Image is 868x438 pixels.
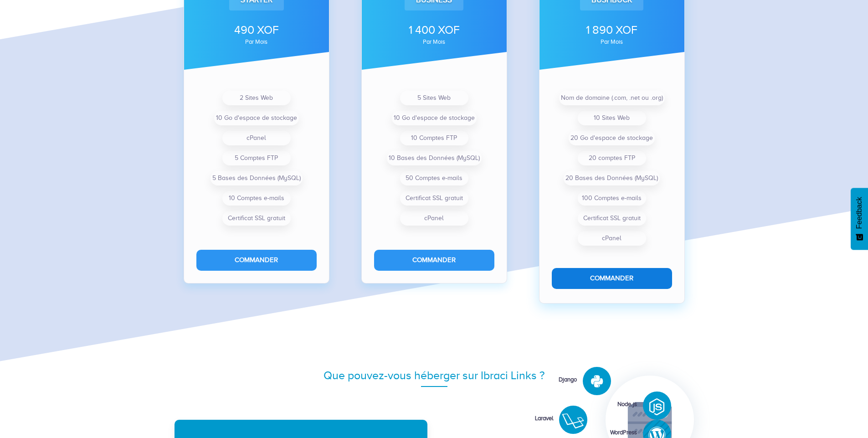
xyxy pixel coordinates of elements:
li: cPanel [400,211,468,226]
li: cPanel [222,131,291,145]
div: 1 400 XOF [374,22,494,38]
div: par mois [374,39,494,45]
button: Feedback - Afficher l’enquête [851,188,868,250]
li: 10 Sites Web [578,111,646,125]
div: par mois [552,39,672,45]
div: par mois [196,39,317,45]
li: Certificat SSL gratuit [222,211,291,226]
button: Commander [374,250,494,270]
li: 10 Comptes e-mails [222,191,291,206]
div: WordPress [569,428,637,437]
div: Node.js [569,400,637,409]
li: 10 Go d'espace de stockage [392,111,477,125]
li: 50 Comptes e-mails [400,171,468,186]
li: 10 Go d'espace de stockage [214,111,299,125]
li: 5 Comptes FTP [222,151,291,165]
div: Que pouvez-vous héberger sur Ibraci Links ? [175,367,694,384]
li: 20 Go d'espace de stockage [569,131,655,145]
li: 2 Sites Web [222,91,291,105]
li: 10 Comptes FTP [400,131,468,145]
li: 20 Bases des Données (MySQL) [564,171,660,186]
li: 5 Bases des Données (MySQL) [211,171,303,186]
div: Django [508,376,577,384]
div: Laravel [485,414,553,423]
button: Commander [552,268,672,289]
button: Commander [196,250,317,270]
li: Nom de domaine (.com, .net ou .org) [559,91,665,105]
li: 20 comptes FTP [578,151,646,165]
span: Feedback [855,197,863,229]
div: 490 XOF [196,22,317,38]
li: cPanel [578,231,646,246]
li: 10 Bases des Données (MySQL) [387,151,482,165]
li: 100 Comptes e-mails [578,191,646,206]
div: 1 890 XOF [552,22,672,38]
li: Certificat SSL gratuit [578,211,646,226]
li: 5 Sites Web [400,91,468,105]
li: Certificat SSL gratuit [400,191,468,206]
